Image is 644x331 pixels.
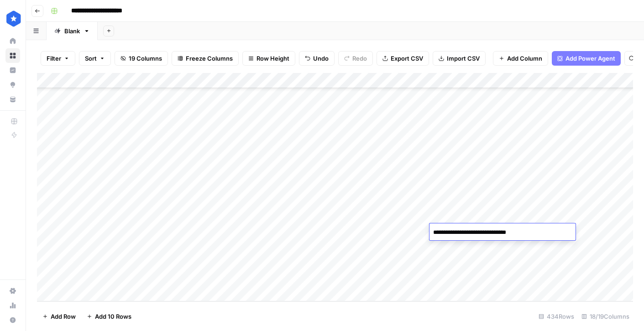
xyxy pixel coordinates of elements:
[552,51,621,66] button: Add Power Agent
[41,51,75,66] button: Filter
[81,309,137,324] button: Add 10 Rows
[338,51,373,66] button: Redo
[5,7,20,30] button: Workspace: ConsumerAffairs
[64,26,80,36] div: Blank
[5,34,20,48] a: Home
[565,54,615,63] span: Add Power Agent
[79,51,111,66] button: Sort
[242,51,295,66] button: Row Height
[5,298,20,313] a: Usage
[493,51,548,66] button: Add Column
[172,51,239,66] button: Freeze Columns
[47,54,61,63] span: Filter
[507,54,542,63] span: Add Column
[186,54,233,63] span: Freeze Columns
[5,78,20,92] a: Opportunities
[352,54,367,63] span: Redo
[129,54,162,63] span: 19 Columns
[47,22,98,40] a: Blank
[433,51,486,66] button: Import CSV
[5,284,20,298] a: Settings
[535,309,578,324] div: 434 Rows
[85,54,97,63] span: Sort
[5,92,20,107] a: Your Data
[37,309,81,324] button: Add Row
[51,312,76,321] span: Add Row
[391,54,423,63] span: Export CSV
[5,313,20,327] button: Help + Support
[257,54,289,63] span: Row Height
[313,54,329,63] span: Undo
[447,54,480,63] span: Import CSV
[377,51,429,66] button: Export CSV
[578,309,633,324] div: 18/19 Columns
[115,51,168,66] button: 19 Columns
[5,63,20,78] a: Insights
[95,312,131,321] span: Add 10 Rows
[5,10,22,27] img: ConsumerAffairs Logo
[5,48,20,63] a: Browse
[299,51,335,66] button: Undo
